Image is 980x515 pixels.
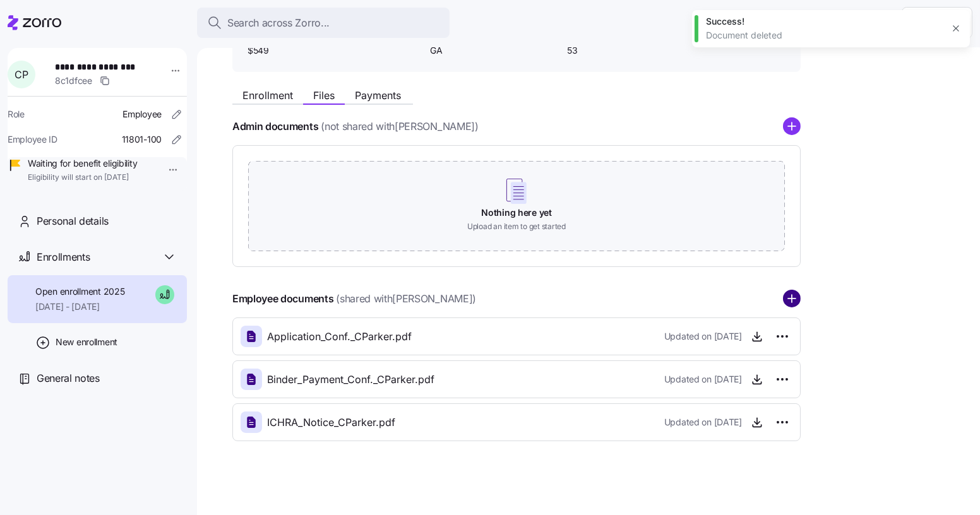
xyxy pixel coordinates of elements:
[248,44,420,57] span: $549
[706,29,942,42] div: Document deleted
[355,90,401,100] span: Payments
[56,336,117,348] span: New enrollment
[37,213,109,229] span: Personal details
[227,15,330,31] span: Search across Zorro...
[267,372,434,388] span: Binder_Payment_Conf._CParker.pdf
[232,119,318,134] h4: Admin documents
[783,117,801,135] svg: add icon
[430,44,557,57] span: GA
[783,290,801,307] svg: add icon
[28,157,137,170] span: Waiting for benefit eligibility
[35,285,124,298] span: Open enrollment 2025
[37,249,90,265] span: Enrollments
[37,370,100,386] span: General notes
[15,69,28,80] span: C P
[122,108,162,121] span: Employee
[664,330,742,343] span: Updated on [DATE]
[321,119,478,134] span: (not shared with [PERSON_NAME] )
[35,300,124,313] span: [DATE] - [DATE]
[55,74,92,87] span: 8c1dfcee
[197,8,450,38] button: Search across Zorro...
[336,291,476,307] span: (shared with [PERSON_NAME] )
[267,329,412,345] span: Application_Conf._CParker.pdf
[567,44,694,57] span: 53
[267,415,395,430] span: ICHRA_Notice_CParker.pdf
[28,172,137,183] span: Eligibility will start on [DATE]
[242,90,293,100] span: Enrollment
[664,373,742,386] span: Updated on [DATE]
[706,15,942,28] div: Success!
[313,90,335,100] span: Files
[8,108,25,121] span: Role
[8,133,57,146] span: Employee ID
[232,292,333,306] h4: Employee documents
[664,416,742,429] span: Updated on [DATE]
[122,133,162,146] span: 11801-100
